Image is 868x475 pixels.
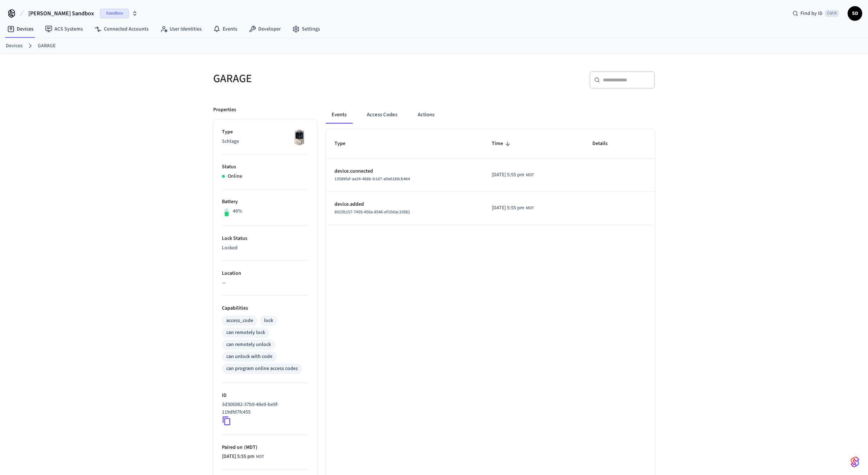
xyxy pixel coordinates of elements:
[228,173,242,180] p: Online
[28,9,94,18] span: [PERSON_NAME] Sandbox
[492,204,534,212] div: America/Edmonton
[213,71,430,86] h5: GARAGE
[592,138,617,149] span: Details
[526,172,534,178] span: MDT
[222,453,255,460] span: [DATE] 5:55 pm
[226,341,271,349] div: can remotely unlock
[89,23,154,36] a: Connected Accounts
[334,176,410,182] span: 13589faf-aa24-488b-b1d7-a0e6189cb464
[334,168,474,175] p: device.connected
[222,279,308,287] p: —
[222,244,308,252] p: Locked
[222,305,308,312] p: Capabilities
[334,201,474,208] p: device.added
[222,392,308,399] p: ID
[243,23,287,36] a: Developer
[264,317,273,325] div: lock
[326,129,655,225] table: sticky table
[233,208,242,215] p: 48%
[226,353,272,361] div: can unlock with code
[492,171,534,179] div: America/Edmonton
[213,106,236,114] p: Properties
[848,7,861,20] span: SD
[226,365,298,373] div: can program online access codes
[492,171,524,179] span: [DATE] 5:55 pm
[154,23,207,36] a: User Identities
[256,454,264,460] span: MDT
[226,317,253,325] div: access_code
[848,6,862,21] button: SD
[326,106,352,124] button: Events
[492,138,512,149] span: Time
[290,128,308,146] img: Schlage Sense Smart Deadbolt with Camelot Trim, Front
[800,10,823,17] span: Find by ID
[825,10,839,17] span: Ctrl K
[492,204,524,212] span: [DATE] 5:55 pm
[334,138,355,149] span: Type
[326,106,655,124] div: ant example
[243,444,257,451] span: ( MDT )
[412,106,440,124] button: Actions
[222,163,308,171] p: Status
[222,270,308,277] p: Location
[1,23,39,36] a: Devices
[526,205,534,212] span: MDT
[207,23,243,36] a: Events
[100,9,129,18] span: Sandbox
[222,198,308,206] p: Battery
[787,7,845,20] div: Find by IDCtrl K
[287,23,326,36] a: Settings
[851,456,859,468] img: SeamLogoGradient.69752ec5.svg
[39,23,89,36] a: ACS Systems
[222,453,264,460] div: America/Edmonton
[222,128,308,136] p: Type
[222,235,308,242] p: Lock Status
[222,444,308,451] p: Paired on
[38,42,56,50] a: GARAGE
[222,138,308,145] p: Schlage
[222,401,305,416] p: 3d306982-37b9-48e9-be9f-119dfd7fc455
[226,329,265,337] div: can remotely lock
[361,106,403,124] button: Access Codes
[334,209,410,215] span: 6015b157-7459-456a-8546-ef10dac10982
[6,42,23,50] a: Devices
